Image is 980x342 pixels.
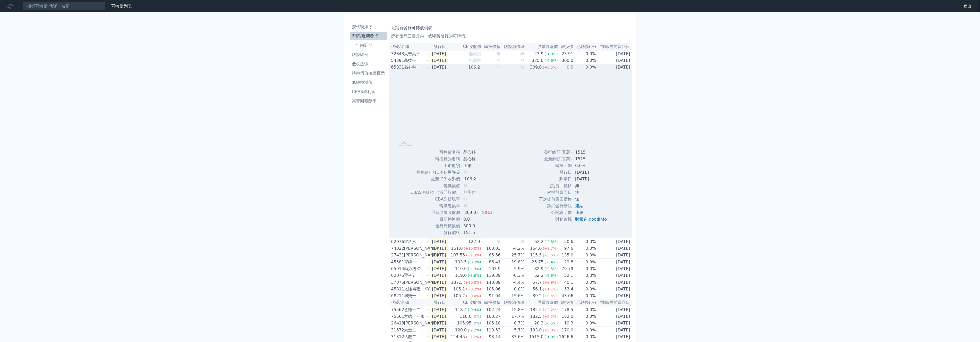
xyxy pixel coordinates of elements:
th: 轉換價 [558,299,574,306]
span: (-0.5%) [544,267,558,271]
td: [DATE] [596,50,632,57]
td: 0.0% [574,279,596,286]
td: 最新 CB 收盤價 [410,176,460,182]
td: 最新餘額(百萬) [539,156,572,162]
div: 寶緯一 [404,259,427,265]
div: 20.3 [533,320,545,326]
td: 0.0% [501,286,525,293]
td: 0.0% [574,259,596,266]
div: 57.7 [532,279,543,286]
a: 低轉換溢價 [350,78,387,87]
div: 106.2 [467,64,481,70]
span: 無 [463,170,467,175]
td: [DATE] [572,176,611,182]
span: 無 [463,203,467,208]
td: 0.0% [574,313,596,320]
li: 轉換價值接近百元 [350,70,387,76]
td: 0.0% [574,50,596,57]
div: [PERSON_NAME] [404,252,427,258]
span: 無 [521,65,525,70]
td: [DATE] [429,245,448,252]
td: [DATE] [429,265,448,272]
td: 29.8 [558,259,574,266]
span: 無 [497,51,501,56]
td: 下次提前賣回日 [539,189,572,196]
span: 無成交 [469,58,481,63]
td: 5.7% [501,327,525,334]
div: 161.0 [450,245,464,252]
div: 25.75 [531,259,545,265]
td: 17.7% [501,313,525,320]
a: 轉換比例 [350,51,387,59]
td: 105.06 [481,286,501,293]
td: 詳細發行辦法 [539,203,572,209]
div: 54391 [391,57,403,64]
div: [PERSON_NAME] [404,320,427,326]
span: 無 [521,239,525,244]
span: (+2.2%) [543,308,558,312]
div: 105.2 [452,293,466,299]
td: 0.0 [460,216,496,223]
span: 無 [497,239,501,244]
td: 財務數據 [539,216,572,223]
td: [DATE] [596,252,632,259]
td: 0.0% [574,252,596,259]
th: 轉換溢價率 [501,43,525,50]
div: 39.2 [532,293,543,299]
td: 轉換價值 [410,182,460,189]
td: 19.3 [558,320,574,327]
span: (+0.8%) [543,328,558,332]
div: 103.5 [454,259,468,265]
div: 137.5 [450,279,464,286]
td: 轉換比例 [539,162,572,169]
div: [PERSON_NAME] [404,279,427,286]
div: 37075 [391,279,403,286]
div: 309.0 [529,64,543,70]
td: 182.0 [558,313,574,320]
th: CB收盤價 [448,299,481,306]
th: 發行日 [429,299,448,306]
li: 低轉換溢價 [350,79,387,86]
td: 23.91 [558,50,574,57]
a: 高賣回報酬率 [350,97,387,105]
span: (-1.0%) [544,335,558,339]
span: (-0.5%) [544,321,558,325]
td: 119.39 [481,272,501,279]
td: 0.0% [574,327,596,334]
div: 意德士二 [404,307,427,313]
span: (-0.4%) [544,260,558,264]
td: 19.8% [501,259,525,266]
td: 15.8% [501,306,525,313]
div: 高技一 [404,57,427,64]
div: 120.0 [454,327,468,333]
th: 已轉換(%) [574,43,596,50]
div: 聯寶一 [404,293,427,299]
span: (+0.0%) [466,294,481,298]
td: [DATE] [596,293,632,299]
div: 23.9 [533,51,545,57]
span: (+0.5%) [543,65,558,69]
td: [DATE] [429,279,448,286]
th: 轉換價值 [481,299,501,306]
div: 雷科五 [404,272,427,279]
td: 100.27 [481,313,501,320]
a: 連結 [575,203,583,208]
input: 搜尋可轉債 代號／名稱 [23,2,105,11]
a: 一年內到期 [350,41,387,49]
div: 45581 [391,259,403,265]
td: [DATE] [596,245,632,252]
div: 65331 [391,64,403,70]
td: 86.41 [481,259,501,266]
td: [DATE] [596,259,632,266]
td: [DATE] [596,272,632,279]
td: 0.0% [574,245,596,252]
td: -0.3% [501,272,525,279]
td: 0.0% [574,265,596,272]
td: [DATE] [572,169,611,176]
td: [DATE] [596,313,632,320]
div: [PERSON_NAME] [404,245,427,252]
div: 45811 [391,286,403,292]
li: CBAS權利金 [350,89,387,95]
div: 164.0 [529,245,543,252]
div: 32843 [391,51,403,57]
